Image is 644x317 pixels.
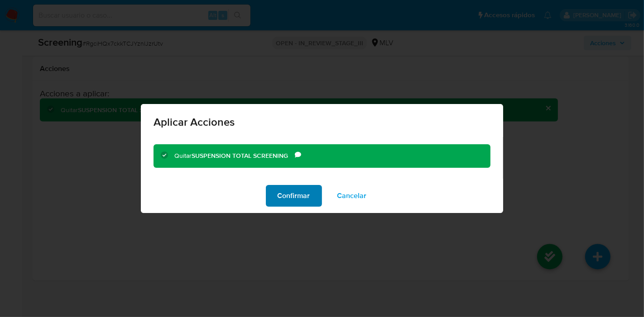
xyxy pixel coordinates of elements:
button: Cancelar [326,185,379,207]
button: Confirmar [266,185,322,207]
div: Quitar [174,151,295,161]
b: SUSPENSION TOTAL SCREENING [192,151,288,160]
span: Confirmar [278,186,310,206]
span: Cancelar [337,186,367,206]
span: Aplicar Acciones [154,117,490,128]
